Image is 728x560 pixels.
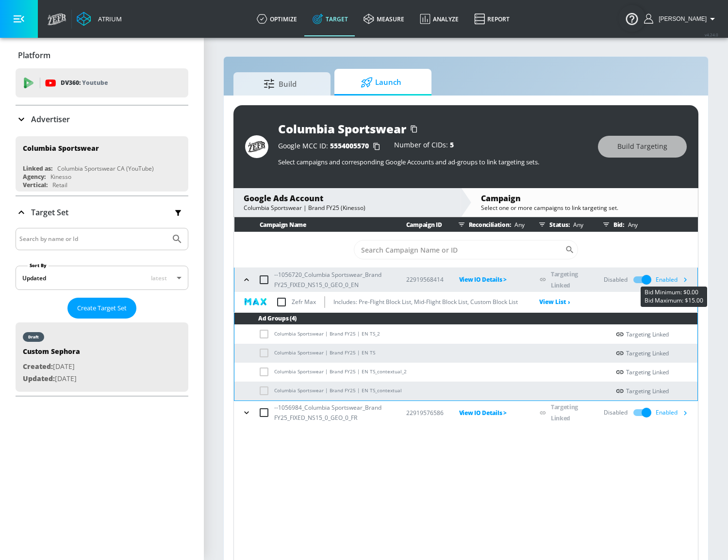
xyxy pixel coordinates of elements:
[412,1,466,36] a: Analyze
[234,363,610,382] td: Columbia Sportswear | Brand FY25 | EN TS_contextual_2
[77,12,122,26] a: Atrium
[234,325,610,344] td: Columbia Sportswear | Brand FY25 | EN TS_2
[481,204,688,212] div: Select one or more campaigns to link targeting set.
[67,298,136,319] button: Create Target Set
[61,78,108,88] p: DV360:
[604,408,628,417] div: Disabled
[644,13,718,25] button: [PERSON_NAME]
[459,407,525,418] p: View IO Details >
[656,272,693,287] div: Enabled
[535,217,588,232] div: Status:
[234,344,610,363] td: Columbia Sportswear | Brand FY25 | EN TS
[16,68,188,97] div: DV360: Youtube
[23,144,99,153] div: Columbia Sportswear
[244,204,451,212] div: Columbia Sportswear | Brand FY25 (Kinesso)
[249,1,305,36] a: optimize
[16,106,188,133] div: Advertiser
[23,374,55,383] span: Updated:
[406,408,444,418] p: 22919576586
[274,270,391,290] p: --1056720_Columbia Sportswear_Brand FY25_FIXED_NS15_0_GEO_0_EN
[52,181,67,189] div: Retail
[354,240,578,259] div: Search CID Name or Number
[31,207,68,218] p: Target Set
[16,322,188,392] div: draftCustom SephoraCreated:[DATE]Updated:[DATE]
[23,181,48,189] div: Vertical:
[705,32,718,37] span: v 4.24.0
[278,142,384,151] div: Google MCC ID:
[466,1,517,36] a: Report
[16,42,188,69] div: Platform
[655,16,707,22] span: login as: justin.nim@zefr.com
[82,78,108,88] p: Youtube
[278,121,406,137] div: Columbia Sportswear
[599,217,693,232] div: Bid:
[274,402,391,423] p: --1056984_Columbia Sportswear_Brand FY25_FIXED_NS15_0_GEO_0_FR
[16,136,188,192] div: Columbia SportswearLinked as:Columbia Sportswear CA (YouTube)Agency:KinessoVertical:Retail
[356,1,412,36] a: measure
[234,313,697,325] th: Ad Groups (4)
[31,114,70,125] p: Advertiser
[258,387,274,394] span: Grouped Linked campaigns disable add groups selection.
[234,217,391,232] th: Campaign Name
[511,220,524,230] p: Any
[151,274,167,282] span: latest
[626,329,683,340] div: Targeting Linked
[391,217,444,232] th: Campaign ID
[258,368,274,375] span: Grouped Linked campaigns disable add groups selection.
[551,401,588,424] p: Targeting Linked
[28,335,39,339] div: draft
[394,142,454,151] div: Number of CIDs:
[50,173,71,181] div: Kinesso
[305,1,356,36] a: Target
[258,330,274,337] span: Grouped Linked campaigns disable add groups selection.
[23,361,80,373] p: [DATE]
[459,274,525,285] p: View IO Details >
[278,158,588,166] p: Select campaigns and corresponding Google Accounts and ad-groups to link targeting sets.
[243,72,317,96] span: Build
[626,385,683,397] div: Targeting Linked
[258,349,274,356] span: Grouped Linked campaigns disable add groups selection.
[551,269,588,291] p: Targeting Linked
[618,5,645,32] button: Open Resource Center
[626,348,683,359] div: Targeting Linked
[23,362,53,371] span: Created:
[23,173,46,181] div: Agency:
[23,347,80,361] div: Custom Sephora
[16,228,188,396] div: Target Set
[569,220,583,230] p: Any
[454,217,525,232] div: Reconciliation:
[244,193,451,204] div: Google Ads Account
[604,275,628,284] div: Disabled
[23,164,52,173] div: Linked as:
[656,405,693,420] div: Enabled
[292,297,316,307] p: Zefr Max
[450,140,454,149] span: 5
[22,274,46,282] div: Updated
[18,50,50,61] p: Platform
[626,367,683,378] div: Targeting Linked
[539,298,570,306] a: View List ›
[333,297,518,307] p: Includes: Pre-Flight Block List, Mid-Flight Block List, Custom Block List
[234,382,610,400] td: Columbia Sportswear | Brand FY25 | EN TS_contextual
[57,164,154,173] div: Columbia Sportswear CA (YouTube)
[28,262,49,269] label: Sort By
[406,274,444,285] p: 22919568414
[481,193,688,204] div: Campaign
[19,233,166,245] input: Search by name or Id
[23,373,80,385] p: [DATE]
[234,188,461,217] div: Google Ads AccountColumbia Sportswear | Brand FY25 (Kinesso)
[77,303,127,314] span: Create Target Set
[330,141,369,150] span: 5554005570
[16,319,188,396] nav: list of Target Set
[16,196,188,228] div: Target Set
[94,15,122,23] div: Atrium
[354,240,565,259] input: Search Campaign Name or ID
[344,71,418,94] span: Launch
[624,220,638,230] p: Any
